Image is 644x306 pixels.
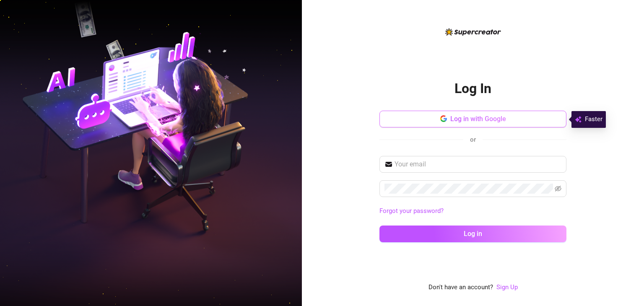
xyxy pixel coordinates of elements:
[450,115,506,123] span: Log in with Google
[445,28,501,36] img: logo-BBDzfeDw.svg
[496,283,518,291] a: Sign Up
[575,114,582,124] img: svg%3e
[454,80,491,97] h2: Log In
[428,283,493,293] span: Don't have an account?
[470,136,476,143] span: or
[379,111,566,127] button: Log in with Google
[585,114,602,124] span: Faster
[395,159,561,169] input: Your email
[555,185,561,192] span: eye-invisible
[379,226,566,242] button: Log in
[379,207,444,215] a: Forgot your password?
[379,206,566,216] a: Forgot your password?
[464,230,482,238] span: Log in
[496,283,518,293] a: Sign Up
